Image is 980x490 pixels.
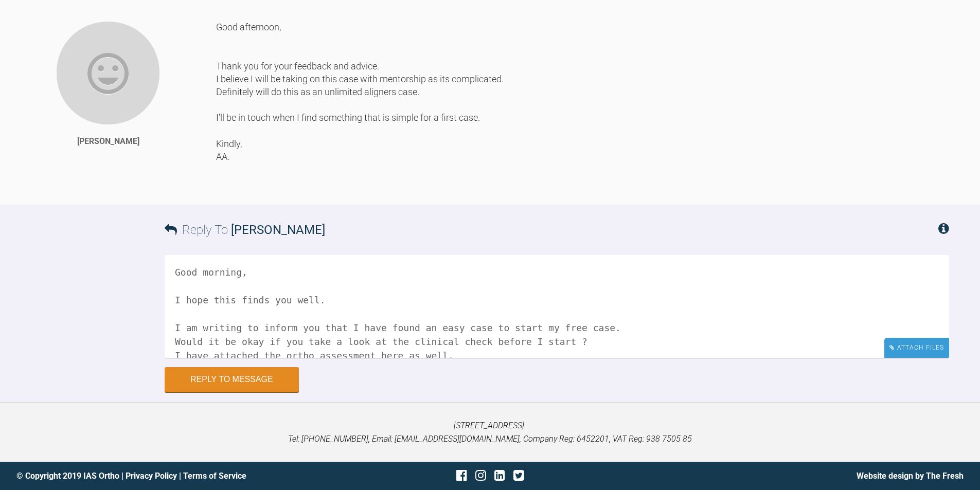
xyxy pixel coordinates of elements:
img: Abdullah Alshaibi [56,21,161,125]
a: Website design by The Fresh [857,471,964,481]
div: © Copyright 2019 IAS Ortho | | [16,469,332,483]
p: [STREET_ADDRESS]. Tel: [PHONE_NUMBER], Email: [EMAIL_ADDRESS][DOMAIN_NAME], Company Reg: 6452201,... [16,419,964,445]
h3: Reply To [165,220,325,240]
div: Attach Files [884,338,949,358]
div: Good afternoon, Thank you for your feedback and advice. I believe I will be taking on this case w... [216,21,949,189]
button: Reply to Message [165,367,299,392]
textarea: Good morning, I hope this finds you well. I am writing to inform you that I have found an easy ca... [165,255,949,358]
span: [PERSON_NAME] [231,223,325,237]
a: Privacy Policy [126,471,177,481]
div: [PERSON_NAME] [77,135,139,148]
a: Terms of Service [183,471,246,481]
